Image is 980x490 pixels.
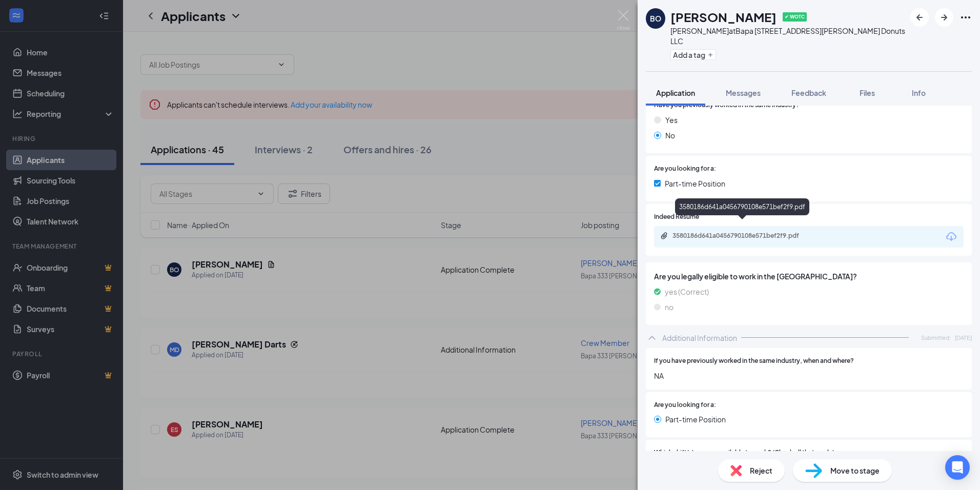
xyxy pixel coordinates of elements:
[662,333,737,343] div: Additional Information
[654,400,716,410] span: Are you looking for a:
[913,11,926,24] svg: ArrowLeftNew
[938,11,950,24] svg: ArrowRight
[672,232,816,240] div: 3580186d641a0456790108e571bef2f9.pdf
[783,12,807,22] span: ✔ WOTC
[935,8,953,27] button: ArrowRight
[665,130,675,141] span: No
[791,88,826,97] span: Feedback
[945,455,970,480] div: Open Intercom Messenger
[654,164,716,174] span: Are you looking for a:
[654,271,964,282] span: Are you legally eligible to work in the [GEOGRAPHIC_DATA]?
[665,178,725,189] span: Part-time Position
[665,286,709,297] span: yes (Correct)
[665,114,678,126] span: Yes
[675,198,809,215] div: 3580186d641a0456790108e571bef2f9.pdf
[670,26,905,46] div: [PERSON_NAME] at Bapa [STREET_ADDRESS][PERSON_NAME] Donuts LLC
[654,100,800,110] span: Have you previously worked in the same industry?
[830,465,880,476] span: Move to stage
[654,448,834,458] span: Which shift(s) are you available to work? (Check all that apply)
[945,231,957,243] svg: Download
[665,301,673,313] span: no
[646,332,658,344] svg: ChevronUp
[654,356,854,366] span: If you have previously worked in the same industry, when and where?
[660,232,668,240] svg: Paperclip
[656,88,695,97] span: Application
[955,333,972,342] span: [DATE]
[921,333,951,342] span: Submitted:
[650,13,661,24] div: BO
[707,52,713,58] svg: Plus
[670,8,777,26] h1: [PERSON_NAME]
[910,8,929,27] button: ArrowLeftNew
[660,232,826,241] a: Paperclip3580186d641a0456790108e571bef2f9.pdf
[860,88,875,97] span: Files
[654,212,699,222] span: Indeed Resume
[912,88,926,97] span: Info
[654,370,964,381] span: NA
[726,88,761,97] span: Messages
[959,11,972,24] svg: Ellipses
[750,465,772,476] span: Reject
[665,414,726,425] span: Part-time Position
[670,49,716,60] button: PlusAdd a tag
